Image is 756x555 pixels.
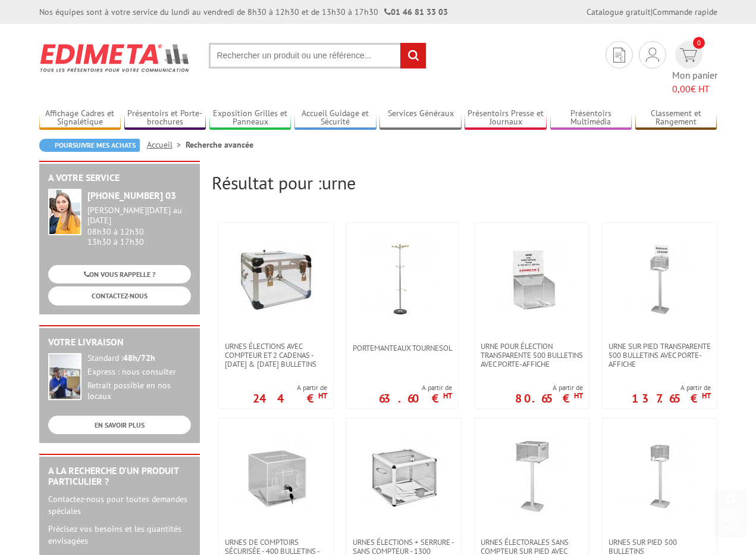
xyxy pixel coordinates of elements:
[294,108,377,128] a: Accueil Guidage et Sécurité
[48,493,191,517] p: Contactez-nous pour toutes demandes spéciales
[680,48,697,62] img: devis rapide
[48,337,191,348] h2: Votre livraison
[48,189,81,235] img: widget-service.jpg
[608,342,711,369] span: Urne sur pied transparente 500 bulletins avec porte-affiche
[586,7,651,17] a: Catalogue gratuit
[237,241,315,318] img: urnes élections avec compteur et 2 cadenas - 1000 & 1300 bulletins
[87,205,191,226] div: [PERSON_NAME][DATE] au [DATE]
[632,383,711,392] span: A partir de
[147,139,186,150] a: Accueil
[646,48,659,62] img: devis rapide
[379,383,452,392] span: A partir de
[39,6,448,18] div: Nos équipes sont à votre service du lundi au vendredi de 8h30 à 12h30 et de 13h30 à 17h30
[209,108,291,128] a: Exposition Grilles et Panneaux
[475,342,589,369] a: Urne pour élection transparente 500 bulletins avec porte-affiche
[672,41,717,96] a: devis rapide 0 Mon panier 0,00€ HT
[219,342,333,369] a: urnes élections avec compteur et 2 cadenas - [DATE] & [DATE] bulletins
[87,205,191,247] div: 08h30 à 12h30 13h30 à 17h30
[550,108,632,128] a: Présentoirs Multimédia
[322,171,356,194] span: urne
[379,395,452,402] p: 63.60 €
[632,395,711,402] p: 137.65 €
[123,353,155,363] strong: 48h/72h
[48,523,191,547] p: Précisez vos besoins et les quantités envisagées
[443,391,452,401] sup: HT
[481,342,583,369] span: Urne pour élection transparente 500 bulletins avec porte-affiche
[39,108,121,128] a: Affichage Cadres et Signalétique
[225,342,327,369] span: urnes élections avec compteur et 2 cadenas - [DATE] & [DATE] bulletins
[48,265,191,283] a: ON VOUS RAPPELLE ?
[363,241,441,318] img: Portemanteaux Tournesol
[48,416,191,434] a: EN SAVOIR PLUS
[87,367,191,378] div: Express : nous consulter
[603,342,717,369] a: Urne sur pied transparente 500 bulletins avec porte-affiche
[39,139,140,152] a: Poursuivre mes achats
[493,241,570,318] img: Urne pour élection transparente 500 bulletins avec porte-affiche
[493,436,570,514] img: Urnes électorales sans compteur sur pied avec serrure
[672,83,691,95] span: 0,00
[613,48,625,63] img: devis rapide
[515,383,583,392] span: A partir de
[672,82,717,96] span: € HT
[48,173,191,183] h2: A votre service
[702,391,711,401] sup: HT
[672,68,717,96] span: Mon panier
[87,381,191,402] div: Retrait possible en nos locaux
[48,466,191,487] h2: A la recherche d'un produit particulier ?
[209,43,426,68] input: Rechercher un produit ou une référence...
[48,286,191,305] a: CONTACTEZ-NOUS
[212,173,717,192] h2: Résultat pour :
[48,353,81,400] img: widget-livraison.jpg
[693,37,705,49] span: 0
[318,391,327,401] sup: HT
[87,353,191,364] div: Standard :
[353,344,452,353] span: Portemanteaux Tournesol
[186,139,253,151] li: Recherche avancée
[653,7,717,17] a: Commande rapide
[621,436,698,514] img: Urnes sur pied 500 bulletins
[39,36,191,80] img: Edimeta
[237,436,315,514] img: Urnes de comptoirs sécurisée - 400 bulletins - transparente
[621,241,698,318] img: Urne sur pied transparente 500 bulletins avec porte-affiche
[87,189,176,201] strong: [PHONE_NUMBER] 03
[515,395,583,402] p: 80.65 €
[384,7,448,17] strong: 01 46 81 33 03
[253,395,327,402] p: 244 €
[714,488,747,537] a: Haut de la page
[365,436,443,514] img: Urnes élections + Serrure - Sans compteur - 1300 bulletins
[586,6,717,18] div: |
[400,43,426,68] input: rechercher
[253,383,327,392] span: A partir de
[347,344,458,353] a: Portemanteaux Tournesol
[465,108,547,128] a: Présentoirs Presse et Journaux
[124,108,206,128] a: Présentoirs et Porte-brochures
[574,391,583,401] sup: HT
[379,108,462,128] a: Services Généraux
[635,108,717,128] a: Classement et Rangement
